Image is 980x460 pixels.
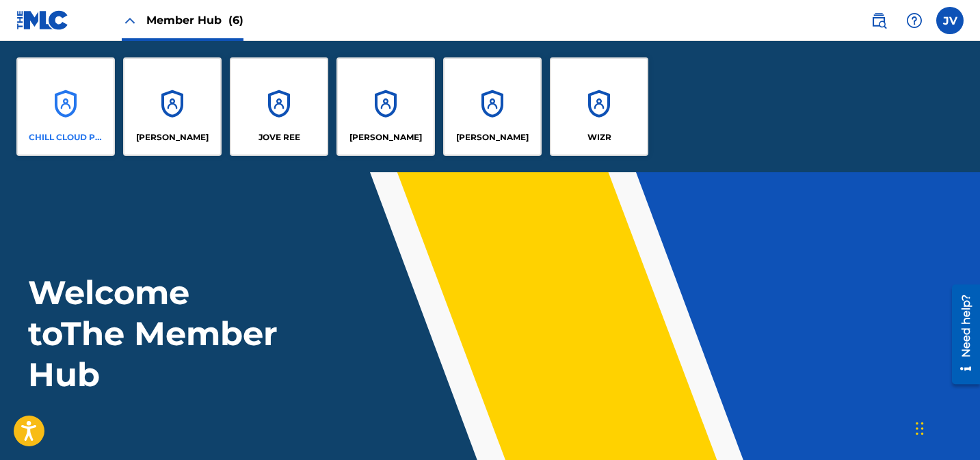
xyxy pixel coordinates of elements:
[443,57,542,156] a: Accounts[PERSON_NAME]
[336,57,435,156] a: Accounts[PERSON_NAME]
[259,131,300,144] p: JOVE REE
[28,272,284,395] h1: Welcome to The Member Hub
[456,131,529,144] p: RUBEN MEYER
[865,7,892,34] a: Public Search
[16,57,115,156] a: AccountsCHILL CLOUD PUBLISHING
[123,57,222,156] a: Accounts[PERSON_NAME]
[871,12,887,29] img: search
[587,131,611,144] p: WIZR
[29,131,103,144] p: CHILL CLOUD PUBLISHING
[901,7,928,34] div: Help
[916,408,924,449] div: Drag
[942,280,980,390] iframe: Resource Center
[122,12,138,29] img: Close
[912,394,980,460] iframe: Chat Widget
[936,7,964,34] div: User Menu
[349,131,422,144] p: LUCAS GREY
[146,12,243,28] span: Member Hub
[906,12,923,29] img: help
[228,14,243,27] span: (6)
[230,57,328,156] a: AccountsJOVE REE
[16,10,69,30] img: MLC Logo
[136,131,209,144] p: JAMES MARTINEZ
[550,57,648,156] a: AccountsWIZR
